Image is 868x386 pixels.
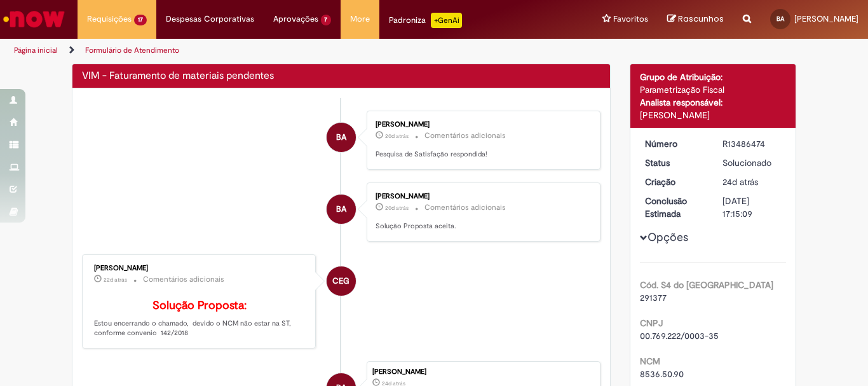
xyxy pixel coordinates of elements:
span: CEG [332,266,349,296]
div: 05/09/2025 20:08:26 [722,176,782,188]
div: Beatriz Alves [327,123,356,152]
dt: Conclusão Estimada [635,195,714,220]
h2: VIM - Faturamento de materiais pendentes Histórico de tíquete [82,71,274,82]
p: Solução Proposta aceita. [376,221,587,231]
a: Formulário de Atendimento [85,45,179,55]
b: CNPJ [640,317,663,329]
time: 10/09/2025 11:15:30 [385,132,409,140]
div: Parametrização Fiscal [640,83,787,96]
time: 10/09/2025 11:15:09 [385,204,409,212]
span: BA [776,15,784,23]
small: Comentários adicionais [143,274,224,285]
span: [PERSON_NAME] [794,13,858,24]
img: ServiceNow [1,6,67,32]
b: Cód. S4 do [GEOGRAPHIC_DATA] [640,279,773,291]
span: Rascunhos [678,13,724,25]
div: Beatriz Alves [327,195,356,224]
span: 24d atrás [722,176,758,188]
span: 8536.50.90 [640,368,684,380]
a: Página inicial [14,45,58,55]
div: Grupo de Atribuição: [640,71,787,83]
div: Cristiano Eduardo Gomes Fernandes [327,266,356,296]
p: +GenAi [431,13,462,28]
div: Padroniza [389,13,462,28]
div: [DATE] 17:15:09 [722,195,782,220]
div: [PERSON_NAME] [376,193,587,200]
dt: Status [635,156,714,169]
div: [PERSON_NAME] [94,265,306,272]
dt: Número [635,137,714,150]
span: 00.769.222/0003-35 [640,330,719,341]
div: Analista responsável: [640,96,787,109]
span: BA [336,122,346,153]
span: 22d atrás [104,276,127,284]
p: Estou encerrando o chamado, devido o NCM não estar na ST, conforme convenio 142/2018 [94,300,306,338]
span: 17 [134,15,147,25]
div: [PERSON_NAME] [372,368,593,376]
div: [PERSON_NAME] [376,121,587,128]
span: Despesas Corporativas [166,13,254,25]
span: 7 [321,15,332,25]
b: Solução Proposta: [153,298,247,313]
ul: Trilhas de página [10,39,569,62]
span: Requisições [87,13,132,25]
div: R13486474 [722,137,782,150]
span: 20d atrás [385,132,409,140]
a: Rascunhos [667,13,724,25]
b: NCM [640,355,660,367]
span: 20d atrás [385,204,409,212]
span: BA [336,194,346,224]
span: Favoritos [613,13,648,25]
div: Solucionado [722,156,782,169]
dt: Criação [635,176,714,188]
p: Pesquisa de Satisfação respondida! [376,149,587,160]
time: 05/09/2025 20:08:26 [722,176,758,188]
small: Comentários adicionais [424,202,506,213]
span: 291377 [640,292,667,303]
span: More [350,13,370,25]
span: Aprovações [273,13,318,25]
div: [PERSON_NAME] [640,109,787,121]
time: 08/09/2025 08:48:27 [104,276,127,284]
small: Comentários adicionais [424,130,506,141]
